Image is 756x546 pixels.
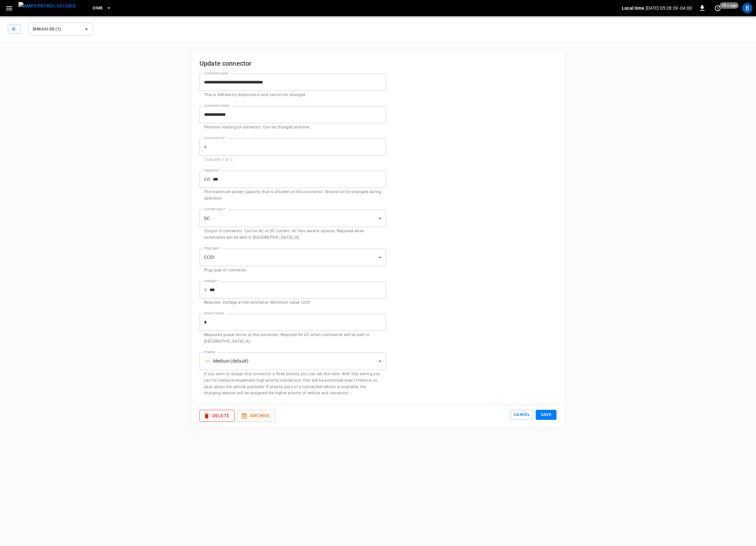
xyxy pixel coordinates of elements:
p: This is defined by Ampcontrol and cannot be changed. [204,92,382,98]
div: profile-icon [742,3,752,13]
img: ampcontrol.io logo [18,2,76,10]
p: Local time [622,5,644,11]
p: [DATE] 05:28:39 -04:00 [646,5,692,11]
label: Connector id [204,136,226,141]
p: 'Output of connector. Can be AC or DC current. AC has several options. Required when commands wil... [204,228,382,241]
button: set refresh interval [713,3,723,13]
label: Voltage [204,278,218,284]
label: Plug type [204,246,221,251]
p: Plug type of connector. [204,267,382,274]
span: DIM-UU-03 (1) [33,26,81,33]
p: Typically 1 or 2. [204,157,382,163]
label: Current type [204,207,225,212]
button: Dime [90,2,114,15]
div: DC [200,210,386,227]
label: Capacity [204,168,220,173]
p: kW [204,176,210,183]
div: CCS1 [200,249,386,266]
p: Measured power factor at the connector. Required for AC when commands will be sent in [GEOGRAPHIC... [204,332,382,345]
label: Power factor [204,311,224,316]
p: If you want to assign this connector a fixed priority, you can set this here. With this setting y... [204,371,382,397]
div: Medium (default) [204,358,376,365]
h6: Update connector [200,58,556,69]
span: Dime [93,5,103,12]
label: Connector name [204,103,230,108]
button: Archive [237,410,275,422]
p: Personal naming of connector. Can be changed anytime. [204,124,382,131]
span: 10 s ago [720,2,739,9]
button: DIM-UU-03 (1) [29,23,93,36]
button: Save [536,410,556,420]
p: Required. Voltage at the connector. Minimum value 120V [204,300,382,306]
p: V [204,287,207,293]
button: Delete [200,410,235,422]
p: The maximum power capacity that is allowed on this connector. Should not be changed during operat... [204,189,382,202]
button: Cancel [510,410,533,420]
label: Connector uuid [204,71,228,76]
label: Priority [204,350,215,355]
